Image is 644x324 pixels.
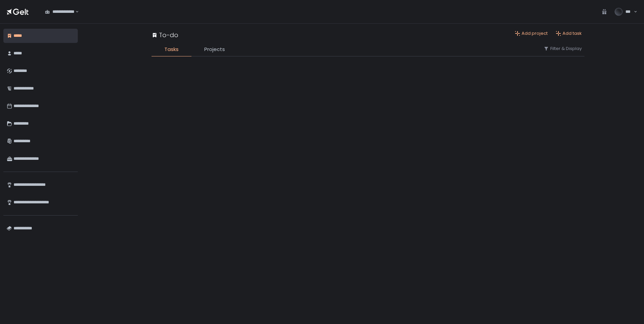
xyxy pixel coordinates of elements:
[41,5,79,19] div: Search for option
[164,46,179,53] span: Tasks
[544,46,582,52] button: Filter & Display
[515,30,548,36] button: Add project
[152,30,178,40] div: To-do
[204,46,225,53] span: Projects
[556,30,582,36] button: Add task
